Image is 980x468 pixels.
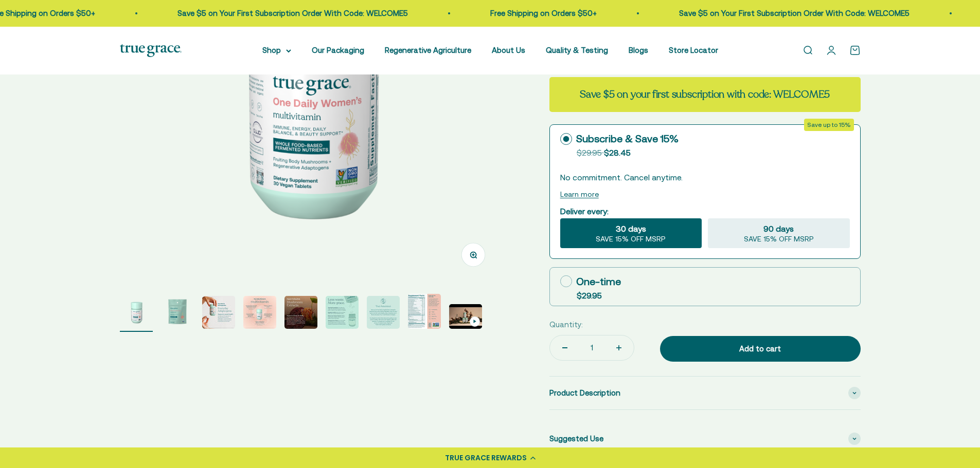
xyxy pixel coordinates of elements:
a: Store Locator [669,46,718,54]
button: Go to item 3 [202,296,235,332]
p: Save $5 on Your First Subscription Order With Code: WELCOME5 [175,7,405,20]
span: Suggested Use [549,433,603,445]
a: About Us [492,46,525,54]
img: One Daily Women's Multivitamin [367,296,400,329]
p: Save $5 on Your First Subscription Order With Code: WELCOME5 [676,7,907,20]
button: Decrease quantity [550,335,580,360]
a: Free Shipping on Orders $50+ [488,9,594,17]
img: We select ingredients that play a concrete role in true health, and we include them at effective ... [120,296,153,329]
summary: Suggested Use [549,422,861,455]
strong: Save $5 on your first subscription with code: WELCOME5 [580,87,830,101]
a: Our Packaging [312,46,364,54]
button: Go to item 9 [449,304,482,332]
button: Increase quantity [604,335,634,360]
button: Go to item 8 [408,294,441,332]
a: Quality & Testing [546,46,608,54]
img: One Daily Women's Multivitamin [243,296,276,329]
summary: Product Description [549,377,861,409]
button: Go to item 1 [120,296,153,332]
a: Blogs [629,46,648,54]
img: One Daily Women's Multivitamin [202,296,235,329]
button: Go to item 4 [243,296,276,332]
button: Go to item 5 [284,296,317,332]
button: Go to item 2 [161,296,194,332]
img: One Daily Women's Multivitamin [408,294,441,329]
button: Go to item 7 [367,296,400,332]
button: Add to cart [660,336,861,362]
div: TRUE GRACE REWARDS [445,453,527,463]
img: One Daily Women's Multivitamin [284,296,317,329]
button: Go to item 6 [326,296,359,332]
div: Add to cart [681,343,840,355]
span: Product Description [549,387,620,399]
summary: Shop [262,44,291,57]
label: Quantity: [549,319,583,331]
a: Regenerative Agriculture [385,46,471,54]
img: One Daily Women's Multivitamin [326,296,359,329]
img: We select ingredients that play a concrete role in true health, and we include them at effective ... [161,296,194,329]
